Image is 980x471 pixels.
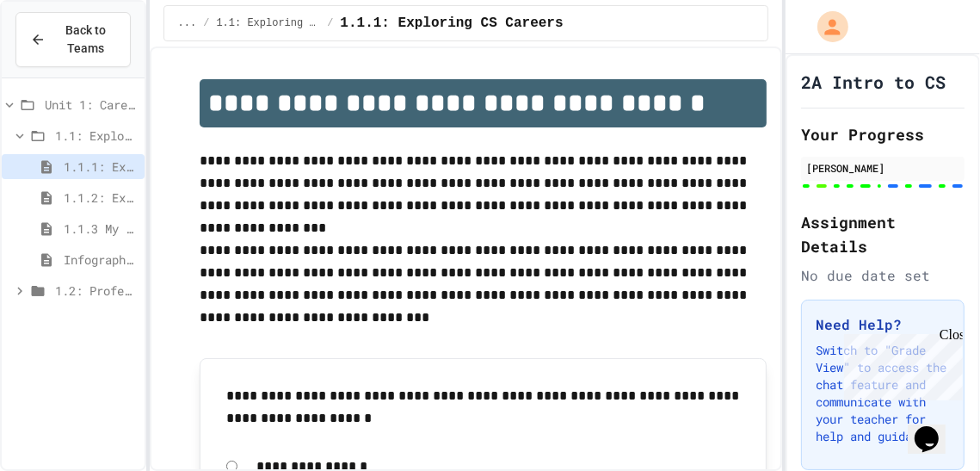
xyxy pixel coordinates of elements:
h2: Your Progress [801,122,965,146]
span: 1.1.1: Exploring CS Careers [64,158,138,176]
span: 1.1: Exploring CS Careers [216,16,320,30]
div: My Account [799,7,853,46]
span: ... [178,16,197,30]
span: 1.1.1: Exploring CS Careers [340,13,563,34]
span: / [203,16,209,30]
span: Back to Teams [56,22,116,58]
span: 1.2: Professional Communication [55,282,138,300]
span: 1.1.3 My Top 3 CS Careers! [64,220,138,238]
iframe: chat widget [837,327,963,400]
h1: 2A Intro to CS [801,70,946,94]
p: Switch to "Grade View" to access the chat feature and communicate with your teacher for help and ... [816,342,950,445]
div: [PERSON_NAME] [806,160,959,176]
span: Infographic Project: Your favorite CS [64,251,138,269]
div: Chat with us now!Close [7,7,119,109]
span: / [327,16,333,30]
iframe: chat widget [908,402,963,454]
button: Back to Teams [15,12,131,67]
span: 1.1: Exploring CS Careers [55,127,138,145]
span: Unit 1: Careers & Professionalism [45,96,138,114]
span: 1.1.2: Exploring CS Careers - Review [64,189,138,207]
h2: Assignment Details [801,210,965,258]
div: No due date set [801,265,965,286]
h3: Need Help? [816,314,950,335]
